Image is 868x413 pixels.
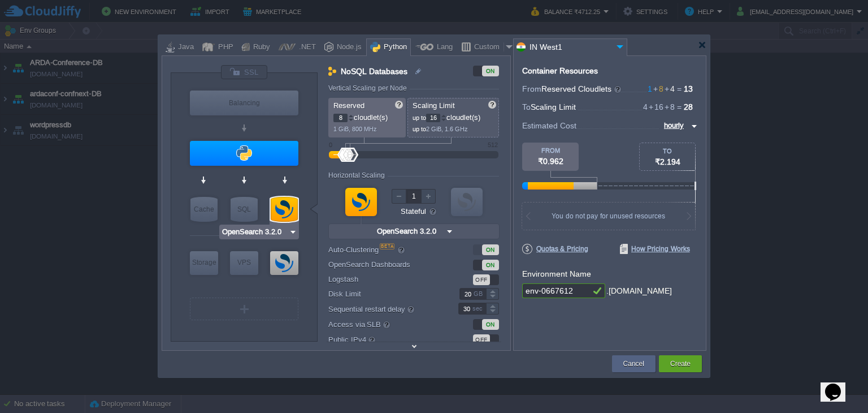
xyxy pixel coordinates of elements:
[296,39,316,56] div: .NET
[640,148,695,154] div: TO
[230,251,258,274] div: VPS
[215,39,233,56] div: PHP
[663,84,675,93] span: 4
[655,157,680,166] span: ₹2.194
[413,114,426,121] span: up to
[648,84,652,93] span: 1
[328,288,443,300] label: Disk Limit
[329,141,332,148] div: 0
[606,283,672,299] div: .[DOMAIN_NAME]
[328,318,443,330] label: Access via SLB
[675,84,684,93] span: =
[333,101,364,110] span: Reserved
[684,102,693,111] span: 28
[522,269,591,278] label: Environment Name
[473,274,490,285] div: OFF
[270,251,298,275] div: OpenSearch Dashboards
[328,243,443,256] label: Auto-Clustering
[190,197,218,222] div: Cache
[620,244,690,254] span: How Pricing Works
[684,84,693,93] span: 13
[426,126,468,132] span: 2 GiB, 1.6 GHz
[522,67,598,75] div: Container Resources
[380,243,394,249] div: beta
[663,102,670,111] span: +
[333,110,402,122] p: cloudlet(s)
[380,39,407,56] div: Python
[482,260,499,270] div: ON
[648,102,663,111] span: 16
[190,91,298,115] div: Balancing
[175,39,194,56] div: Java
[328,84,410,92] div: Vertical Scaling per Node
[531,102,576,111] span: Scaling Limit
[648,102,654,111] span: +
[190,251,218,275] div: Storage Containers
[231,197,258,222] div: SQL
[522,102,531,111] span: To
[663,84,670,93] span: +
[250,39,270,56] div: Ruby
[190,298,298,320] div: Create New Layer
[328,333,443,346] label: Public IPv4
[328,259,415,270] label: OpenSearch Dashboards
[190,141,298,166] div: Application Servers
[471,39,504,56] div: Custom
[433,39,453,56] div: Lang
[328,303,443,315] label: Sequential restart delay
[522,244,588,254] span: Quotas & Pricing
[482,319,499,330] div: ON
[333,126,377,132] span: 1 GiB, 800 MHz
[522,147,579,154] div: FROM
[821,368,857,402] iframe: chat widget
[652,84,659,93] span: +
[472,303,485,314] div: sec
[328,171,388,179] div: Horizontal Scaling
[482,66,499,76] div: ON
[652,84,663,93] span: 8
[623,358,644,369] button: Cancel
[522,84,541,93] span: From
[643,102,648,111] span: 4
[413,110,495,122] p: cloudlet(s)
[541,84,622,93] span: Reserved Cloudlets
[663,102,675,111] span: 8
[675,102,684,111] span: =
[231,197,258,222] div: SQL Databases
[328,273,415,285] label: Logstash
[230,251,258,275] div: Elastic VPS
[538,157,563,166] span: ₹0.962
[473,334,490,345] div: OFF
[413,126,426,132] span: up to
[333,39,362,56] div: Node.js
[482,244,499,255] div: ON
[271,197,298,222] div: NoSQL Databases
[488,141,498,148] div: 512
[413,101,455,110] span: Scaling Limit
[522,119,576,132] span: Estimated Cost
[190,91,298,115] div: Load Balancer
[190,251,218,274] div: Storage
[474,289,485,299] div: GB
[670,358,691,369] button: Create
